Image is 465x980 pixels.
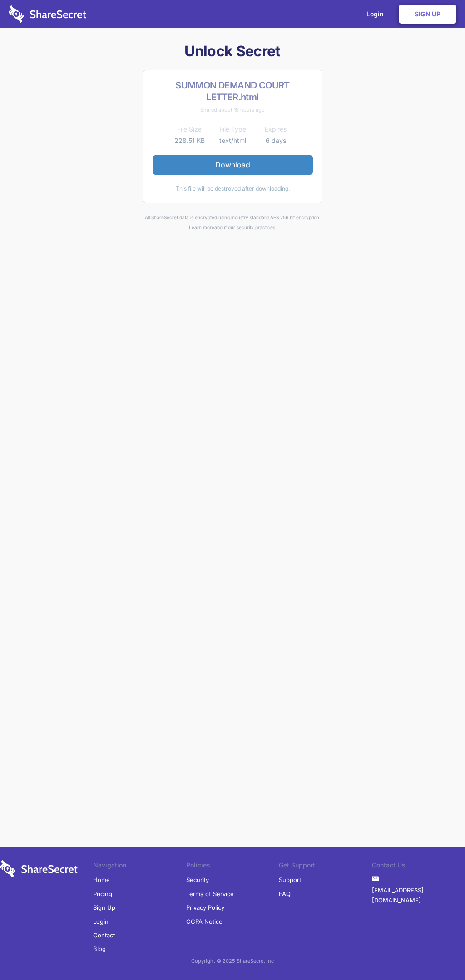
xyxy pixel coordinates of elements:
[211,124,254,135] th: File Type
[153,105,313,115] div: Shared about 18 hours ago
[93,860,186,873] li: Navigation
[153,184,313,194] div: This file will be destroyed after downloading.
[153,155,313,174] a: Download
[93,887,112,901] a: Pricing
[211,135,254,146] td: text/html
[168,124,211,135] th: File Size
[189,225,214,230] a: Learn more
[186,901,224,914] a: Privacy Policy
[372,860,465,873] li: Contact Us
[93,928,115,942] a: Contact
[93,915,109,928] a: Login
[93,942,106,955] a: Blog
[186,887,234,901] a: Terms of Service
[279,887,291,901] a: FAQ
[168,135,211,146] td: 228.51 KB
[153,79,313,103] h2: SUMMON DEMAND COURT LETTER.html
[254,124,297,135] th: Expires
[279,873,301,887] a: Support
[399,5,456,24] a: Sign Up
[93,873,110,887] a: Home
[186,860,279,873] li: Policies
[372,883,465,907] a: [EMAIL_ADDRESS][DOMAIN_NAME]
[254,135,297,146] td: 6 days
[93,901,115,914] a: Sign Up
[279,860,372,873] li: Get Support
[9,5,86,23] img: logo-wordmark-white-trans-d4663122ce5f474addd5e946df7df03e33cb6a1c49d2221995e7729f52c070b2.svg
[186,915,223,928] a: CCPA Notice
[186,873,209,887] a: Security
